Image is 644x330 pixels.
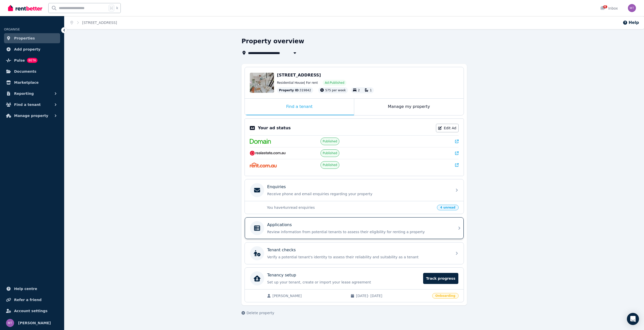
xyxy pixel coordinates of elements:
[4,295,60,305] a: Refer a friend
[250,162,277,168] img: Rent.com.au
[436,124,459,132] a: Edit Ad
[245,179,464,201] a: EnquiriesReceive phone and email enquiries regarding your property
[325,89,346,92] span: 575 per week
[628,4,636,12] img: Matt Teague
[4,44,60,54] a: Add property
[627,313,639,325] div: Open Intercom Messenger
[277,81,318,85] span: Residential House | For rent
[323,139,337,143] span: Published
[4,100,60,110] button: Find a tenant
[4,28,20,31] span: ORGANISE
[267,255,449,260] p: Verify a potential tenant's identity to assess their reliability and suitability as a tenant
[603,5,607,8] span: 6
[250,139,271,144] img: Domain.com.au
[267,247,296,253] p: Tenant checks
[358,89,360,92] span: 2
[14,57,25,63] span: Pulse
[4,284,60,294] a: Help centre
[14,102,41,108] span: Find a tenant
[323,163,337,167] span: Published
[356,293,429,298] span: [DATE] - [DATE]
[4,89,60,99] button: Reporting
[4,55,60,65] a: PulseBETA
[370,89,372,92] span: 1
[116,6,118,10] span: k
[27,58,37,63] span: BETA
[242,37,304,45] h1: Property overview
[245,217,464,239] a: ApplicationsReview information from potential tenants to assess their eligibility for renting a p...
[14,91,34,97] span: Reporting
[14,286,37,292] span: Help centre
[6,319,14,327] img: Matt Teague
[267,222,292,228] p: Applications
[250,151,286,156] img: RealEstate.com.au
[14,35,35,41] span: Properties
[14,308,48,314] span: Account settings
[279,88,299,92] span: Property ID
[267,280,420,285] p: Set up your tenant, create or import your lease agreement
[267,229,449,234] p: Review information from potential tenants to assess their eligibility for renting a property
[245,99,354,115] div: Find a tenant
[14,297,42,303] span: Refer a friend
[4,77,60,88] a: Marketplace
[432,293,459,299] span: Onboarding
[267,272,296,278] p: Tenancy setup
[247,310,274,315] span: Delete property
[14,79,38,86] span: Marketplace
[623,20,639,26] button: Help
[82,21,117,25] a: [STREET_ADDRESS]
[245,242,464,264] a: Tenant checksVerify a potential tenant's identity to assess their reliability and suitability as ...
[4,306,60,316] a: Account settings
[277,73,321,77] span: [STREET_ADDRESS]
[18,320,51,326] span: [PERSON_NAME]
[267,191,449,196] p: Receive phone and email enquiries regarding your property
[258,125,291,131] p: Your ad status
[242,310,274,315] button: Delete property
[354,99,464,115] div: Manage my property
[14,113,48,119] span: Manage property
[4,66,60,76] a: Documents
[14,68,36,74] span: Documents
[600,6,618,11] div: Inbox
[277,87,313,93] div: : 319842
[267,184,286,190] p: Enquiries
[423,273,458,284] span: Track progress
[325,81,344,85] span: Ad: Published
[8,4,42,12] img: RentBetter
[245,268,464,289] a: Tenancy setupSet up your tenant, create or import your lease agreementTrack progress
[437,205,459,210] span: 4 unread
[64,16,123,29] nav: Breadcrumb
[14,46,41,52] span: Add property
[323,151,337,155] span: Published
[4,111,60,121] button: Manage property
[4,33,60,43] a: Properties
[267,205,434,210] p: You have 4 unread enquiries
[272,293,345,298] span: [PERSON_NAME]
